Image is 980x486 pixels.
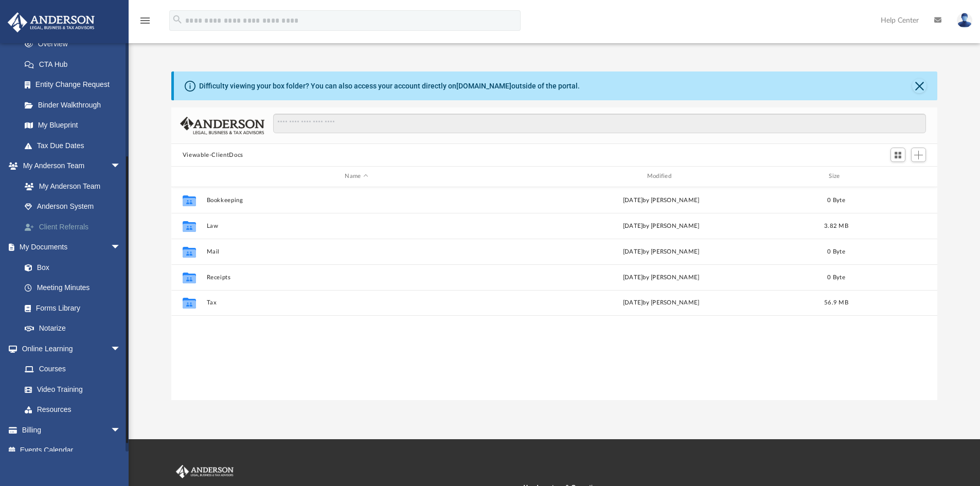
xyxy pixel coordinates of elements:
span: arrow_drop_down [111,338,131,359]
button: Law [206,223,506,229]
div: [DATE] by [PERSON_NAME] [511,247,811,256]
a: CTA Hub [14,54,136,75]
a: Client Referrals [14,217,136,237]
a: My Anderson Team [14,176,131,196]
a: Entity Change Request [14,75,136,95]
div: Modified [511,172,811,181]
a: Resources [14,400,131,420]
span: 56.9 MB [824,300,848,305]
a: menu [139,20,151,27]
a: Video Training [14,379,126,400]
a: My Documentsarrow_drop_down [7,237,131,258]
div: id [861,172,933,181]
div: grid [171,187,938,400]
i: search [172,14,183,25]
button: Add [911,148,926,162]
a: Anderson System [14,196,136,217]
a: Online Learningarrow_drop_down [7,338,131,359]
button: Mail [206,248,506,255]
button: Close [912,79,926,93]
a: Forms Library [14,298,126,318]
a: Meeting Minutes [14,278,131,298]
button: Tax [206,299,506,306]
span: 0 Byte [827,248,845,254]
div: [DATE] by [PERSON_NAME] [511,221,811,230]
button: Receipts [206,274,506,281]
a: Binder Walkthrough [14,95,136,115]
a: Billingarrow_drop_down [7,420,136,440]
a: My Blueprint [14,115,131,136]
span: 0 Byte [827,197,845,203]
a: Overview [14,34,136,55]
i: menu [139,14,151,27]
a: Notarize [14,318,131,339]
a: [DOMAIN_NAME] [456,82,511,90]
div: Name [206,172,506,181]
img: Anderson Advisors Platinum Portal [174,465,236,478]
div: id [176,172,202,181]
button: Switch to Grid View [890,148,906,162]
img: User Pic [957,13,972,28]
div: [DATE] by [PERSON_NAME] [511,298,811,308]
a: Box [14,257,126,278]
span: arrow_drop_down [111,237,131,258]
span: arrow_drop_down [111,156,131,177]
span: 3.82 MB [824,223,848,228]
div: Difficulty viewing your box folder? You can also access your account directly on outside of the p... [199,81,580,92]
button: Bookkeeping [206,197,506,204]
button: Viewable-ClientDocs [183,151,243,160]
input: Search files and folders [273,114,926,133]
a: Courses [14,359,131,380]
img: Anderson Advisors Platinum Portal [5,12,98,32]
div: [DATE] by [PERSON_NAME] [511,195,811,205]
a: Tax Due Dates [14,135,136,156]
div: [DATE] by [PERSON_NAME] [511,273,811,282]
div: Size [815,172,857,181]
span: 0 Byte [827,274,845,280]
a: My Anderson Teamarrow_drop_down [7,156,136,176]
a: Events Calendar [7,440,136,461]
span: arrow_drop_down [111,420,131,441]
